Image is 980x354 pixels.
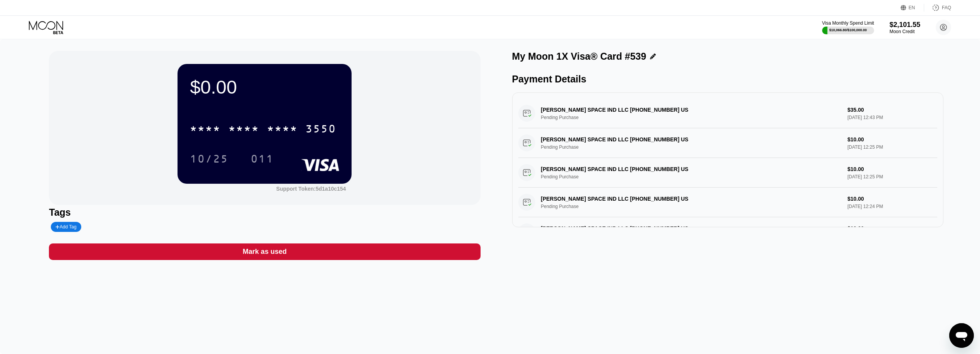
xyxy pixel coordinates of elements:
div: EN [909,5,915,10]
div: Visa Monthly Spend Limit [822,20,874,26]
div: 3550 [305,124,336,136]
div: 011 [245,149,280,168]
div: Visa Monthly Spend Limit$10,066.80/$100,000.00 [822,20,874,34]
div: Tags [49,207,480,218]
div: Mark as used [49,243,480,260]
div: Support Token: 5d1a10c154 [276,186,346,192]
div: EN [901,4,924,12]
div: My Moon 1X Visa® Card #539 [512,51,647,62]
div: Add Tag [51,222,81,232]
div: 10/25 [184,149,234,168]
div: $2,101.55Moon Credit [890,21,920,34]
div: 10/25 [190,154,228,166]
iframe: Кнопка запуска окна обмена сообщениями [949,323,974,348]
div: FAQ [924,4,951,12]
div: $0.00 [190,76,339,98]
div: FAQ [942,5,951,10]
div: Moon Credit [890,29,920,34]
div: Add Tag [55,224,76,230]
div: $2,101.55 [890,21,920,29]
div: Payment Details [512,74,943,85]
div: Mark as used [243,247,286,256]
div: $10,066.80 / $100,000.00 [829,28,867,32]
div: Support Token:5d1a10c154 [276,186,346,192]
div: 011 [251,154,274,166]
